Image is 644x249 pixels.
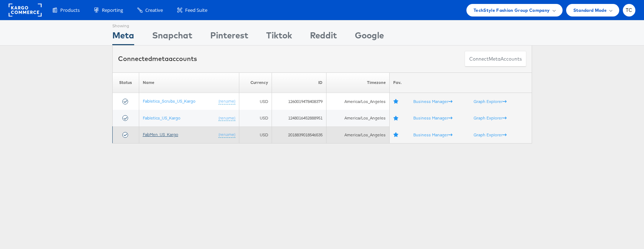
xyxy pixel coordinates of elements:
[139,72,239,93] th: Name
[145,7,163,14] span: Creative
[310,29,337,45] div: Reddit
[218,115,235,121] a: (rename)
[474,99,507,104] a: Graph Explorer
[272,93,326,110] td: 1260019478408379
[474,6,550,14] span: TechStyle Fashion Group Company
[413,132,452,137] a: Business Manager
[239,110,272,127] td: USD
[272,110,326,127] td: 1248016452888951
[474,132,507,137] a: Graph Explorer
[210,29,248,45] div: Pinterest
[266,29,292,45] div: Tiktok
[326,72,390,93] th: Timezone
[326,126,390,143] td: America/Los_Angeles
[112,72,139,93] th: Status
[60,7,80,14] span: Products
[112,29,134,45] div: Meta
[152,29,192,45] div: Snapchat
[573,6,607,14] span: Standard Mode
[152,55,169,63] span: meta
[102,7,123,14] span: Reporting
[272,126,326,143] td: 2018839018546535
[626,8,633,13] span: TC
[112,20,134,29] div: Showing
[218,98,235,104] a: (rename)
[143,115,180,121] a: Fabletics_US_Kargo
[143,132,178,137] a: FabMen_US_Kargo
[413,115,452,121] a: Business Manager
[118,54,197,64] div: Connected accounts
[218,132,235,138] a: (rename)
[239,93,272,110] td: USD
[489,56,500,62] span: meta
[239,72,272,93] th: Currency
[326,93,390,110] td: America/Los_Angeles
[272,72,326,93] th: ID
[474,115,507,121] a: Graph Explorer
[143,98,196,104] a: Fabletics_Scrubs_US_Kargo
[239,126,272,143] td: USD
[185,7,207,14] span: Feed Suite
[326,110,390,127] td: America/Los_Angeles
[413,99,452,104] a: Business Manager
[355,29,384,45] div: Google
[465,51,526,67] button: ConnectmetaAccounts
